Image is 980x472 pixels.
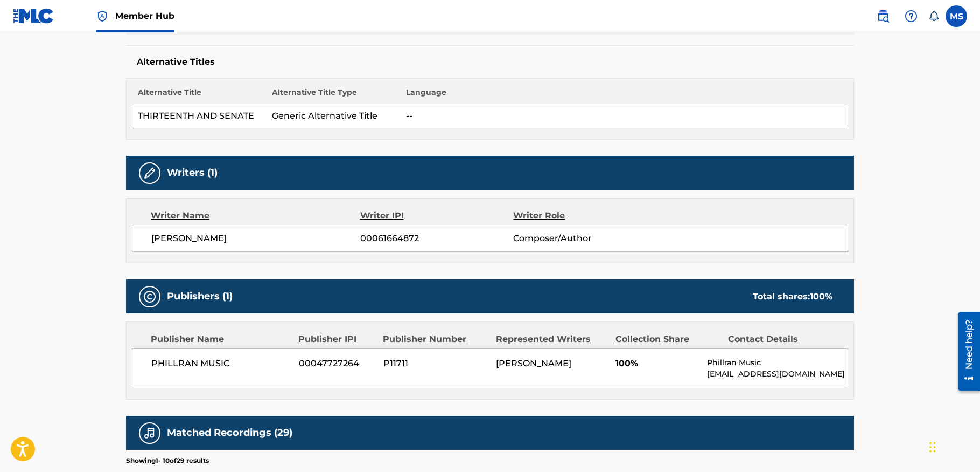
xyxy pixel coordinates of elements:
[267,104,401,128] td: Generic Alternative Title
[496,333,607,346] div: Represented Writers
[929,431,936,463] div: Drag
[126,456,209,466] p: Showing 1 - 10 of 29 results
[143,290,156,303] img: Publishers
[401,87,848,104] th: Language
[143,167,156,180] img: Writers
[946,5,967,27] div: User Menu
[707,368,848,380] p: [EMAIL_ADDRESS][DOMAIN_NAME]
[151,333,290,346] div: Publisher Name
[496,358,571,368] span: [PERSON_NAME]
[513,232,653,245] span: Composer/Author
[872,5,894,27] a: Public Search
[707,357,848,368] p: Phillran Music
[877,10,890,23] img: search
[728,333,832,346] div: Contact Details
[360,209,514,222] div: Writer IPI
[900,5,922,27] div: Help
[928,11,939,22] div: Notifications
[132,87,267,104] th: Alternative Title
[96,10,109,23] img: Top Rightsholder
[810,291,832,302] span: 100 %
[615,333,720,346] div: Collection Share
[167,290,233,303] h5: Publishers (1)
[401,104,848,128] td: --
[13,8,54,24] img: MLC Logo
[615,357,699,370] span: 100%
[383,357,488,370] span: P11711
[905,10,918,23] img: help
[267,87,401,104] th: Alternative Title Type
[167,427,292,439] h5: Matched Recordings (29)
[167,167,218,179] h5: Writers (1)
[151,232,360,245] span: [PERSON_NAME]
[926,420,980,472] iframe: Chat Widget
[151,209,360,222] div: Writer Name
[132,104,267,128] td: THIRTEENTH AND SENATE
[137,57,843,67] h5: Alternative Titles
[513,209,653,222] div: Writer Role
[115,10,174,22] span: Member Hub
[299,357,375,370] span: 00047727264
[298,333,375,346] div: Publisher IPI
[383,333,487,346] div: Publisher Number
[151,357,291,370] span: PHILLRAN MUSIC
[950,308,980,395] iframe: Resource Center
[360,232,513,245] span: 00061664872
[753,290,832,303] div: Total shares:
[143,427,156,440] img: Matched Recordings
